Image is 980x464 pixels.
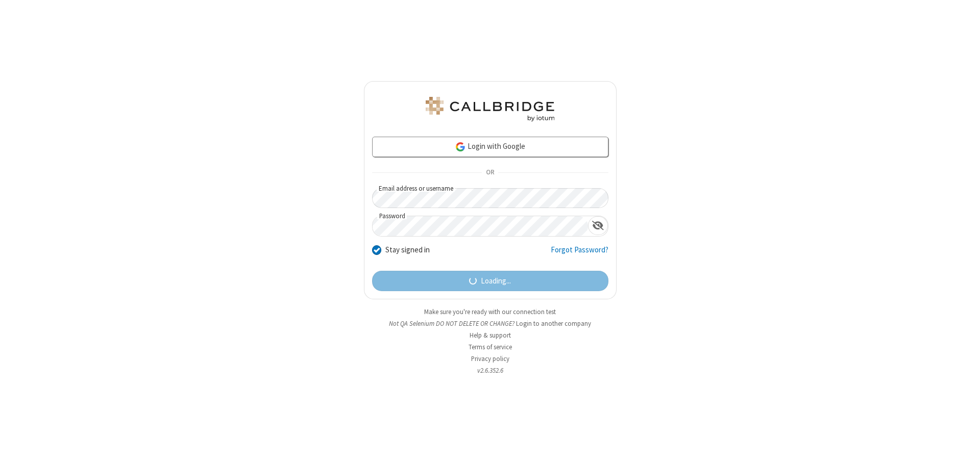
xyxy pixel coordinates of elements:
a: Terms of service [469,343,512,351]
input: Password [373,216,588,236]
button: Loading... [372,271,608,291]
label: Stay signed in [385,244,430,256]
div: Show password [588,216,608,235]
iframe: Chat [954,437,972,457]
a: Forgot Password? [551,244,608,264]
li: Not QA Selenium DO NOT DELETE OR CHANGE? [364,319,617,328]
a: Help & support [470,331,511,340]
span: Loading... [481,275,511,287]
img: google-icon.png [455,141,466,152]
img: QA Selenium DO NOT DELETE OR CHANGE [424,97,556,121]
input: Email address or username [372,188,608,208]
a: Privacy policy [471,354,509,363]
button: Login to another company [516,319,591,328]
span: OR [482,166,498,180]
a: Make sure you're ready with our connection test [424,307,556,316]
li: v2.6.352.6 [364,366,617,375]
a: Login with Google [372,137,608,157]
